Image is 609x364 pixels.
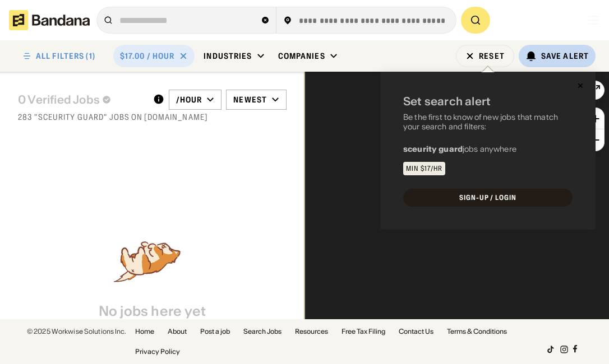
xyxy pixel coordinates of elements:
div: No jobs here yet [99,304,206,320]
div: $17.00 / hour [120,51,175,61]
img: Bandana logotype [9,10,90,30]
div: Newest [233,95,267,105]
div: SIGN-UP / LOGIN [459,194,516,201]
div: /hour [176,95,202,105]
a: Post a job [200,328,230,335]
div: 283 "sceurity guard" jobs on [DOMAIN_NAME] [18,112,287,122]
a: Resources [295,328,328,335]
div: Set search alert [403,95,491,108]
div: jobs anywhere [403,145,516,153]
div: Companies [278,51,325,61]
a: Search Jobs [243,328,282,335]
div: © 2025 Workwise Solutions Inc. [27,328,126,335]
div: Reset [479,52,505,60]
div: 0 Verified Jobs [18,93,144,106]
a: Terms & Conditions [447,328,507,335]
div: Industries [204,51,252,61]
div: Min $17/hr [406,165,442,172]
a: Free Tax Filing [342,328,385,335]
a: Contact Us [399,328,433,335]
div: grid [18,129,287,236]
div: ALL FILTERS (1) [36,52,95,60]
a: Home [135,328,154,335]
div: Be the first to know of new jobs that match your search and filters: [403,113,573,132]
div: Save Alert [541,51,589,61]
a: Privacy Policy [135,348,180,355]
a: About [168,328,187,335]
b: sceurity guard [403,144,463,154]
